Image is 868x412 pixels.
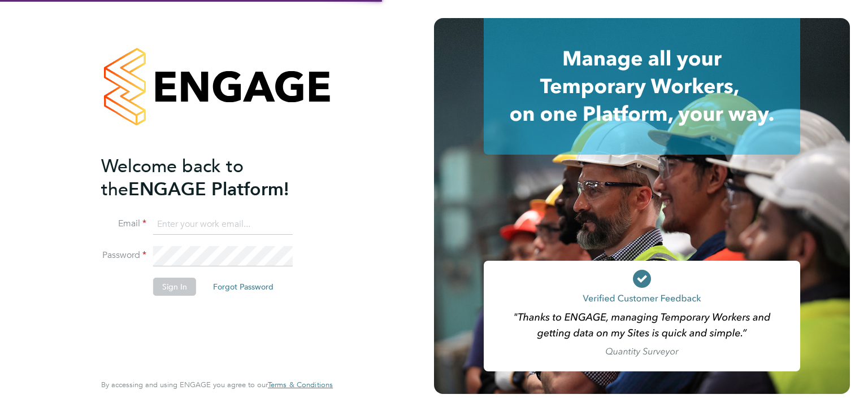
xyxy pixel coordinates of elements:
button: Forgot Password [204,278,283,296]
label: Email [101,218,146,230]
label: Password [101,249,146,261]
span: By accessing and using ENGAGE you agree to our [101,380,333,389]
h2: ENGAGE Platform! [101,155,322,201]
span: Terms & Conditions [268,380,333,389]
a: Terms & Conditions [268,380,333,389]
input: Enter your work email... [153,214,293,235]
button: Sign In [153,278,196,296]
span: Welcome back to the [101,155,244,200]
